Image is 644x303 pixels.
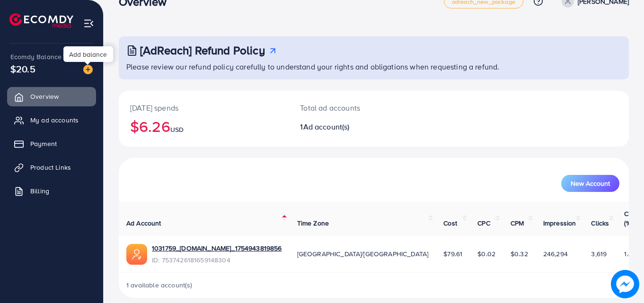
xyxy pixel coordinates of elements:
[300,102,405,113] p: Total ad accounts
[591,218,609,228] span: Clicks
[477,249,495,259] span: $0.02
[30,92,59,101] span: Overview
[477,218,490,228] span: CPC
[126,61,623,72] p: Please review our refund policy carefully to understand your rights and obligations when requesti...
[10,62,35,76] span: $20.5
[7,111,96,130] a: My ad accounts
[126,280,193,290] span: 1 available account(s)
[126,244,147,265] img: ic-ads-acc.e4c84228.svg
[611,270,639,298] img: image
[83,18,94,29] img: menu
[7,134,96,153] a: Payment
[443,249,462,259] span: $79.61
[30,163,71,172] span: Product Links
[7,87,96,106] a: Overview
[511,249,528,259] span: $0.32
[126,218,161,228] span: Ad Account
[130,117,277,135] h2: $6.26
[7,158,96,177] a: Product Links
[624,209,636,228] span: CTR (%)
[561,175,619,192] button: New Account
[140,43,265,57] h3: [AdReach] Refund Policy
[9,13,73,28] img: logo
[297,249,429,259] span: [GEOGRAPHIC_DATA]/[GEOGRAPHIC_DATA]
[543,218,576,228] span: Impression
[443,218,457,228] span: Cost
[63,46,113,62] div: Add balance
[10,52,62,61] span: Ecomdy Balance
[152,243,282,253] a: 1031759_[DOMAIN_NAME]_1754943819856
[543,249,568,259] span: 246,294
[130,102,277,113] p: [DATE] spends
[152,255,282,265] span: ID: 7537426181659148304
[30,186,49,196] span: Billing
[7,182,96,200] a: Billing
[30,115,79,125] span: My ad accounts
[300,122,405,131] h2: 1
[303,121,350,132] span: Ad account(s)
[624,249,635,259] span: 1.47
[511,218,524,228] span: CPM
[30,139,57,148] span: Payment
[297,218,329,228] span: Time Zone
[591,249,607,259] span: 3,619
[83,65,93,74] img: image
[170,125,184,134] span: USD
[571,180,610,187] span: New Account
